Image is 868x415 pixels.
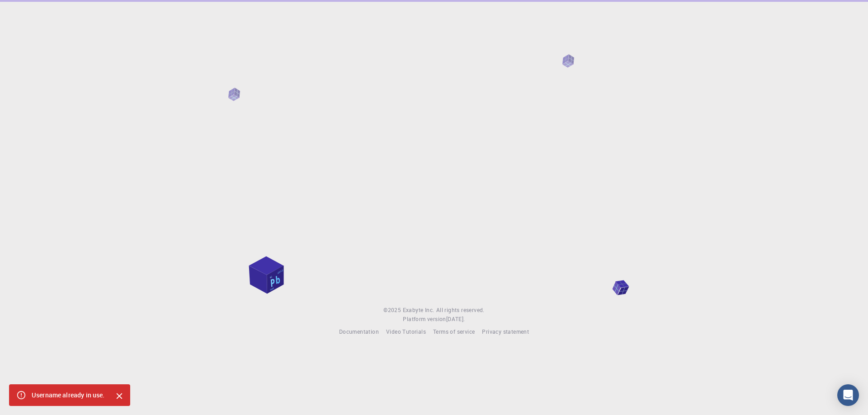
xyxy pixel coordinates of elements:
a: Video Tutorials [386,327,426,336]
span: All rights reserved. [436,306,485,315]
a: Documentation [339,327,379,336]
span: © 2025 [383,306,402,315]
button: Close [112,389,127,403]
span: [DATE] . [446,315,465,322]
a: Exabyte Inc. [403,306,434,315]
span: Privacy statement [482,328,529,335]
a: Terms of service [433,327,475,336]
div: Username already in use. [32,387,105,403]
span: Terms of service [433,328,475,335]
span: Video Tutorials [386,328,426,335]
span: Platform version [403,315,446,324]
a: Privacy statement [482,327,529,336]
a: [DATE]. [446,315,465,324]
div: Open Intercom Messenger [837,384,859,406]
span: Documentation [339,328,379,335]
span: Exabyte Inc. [403,306,434,313]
